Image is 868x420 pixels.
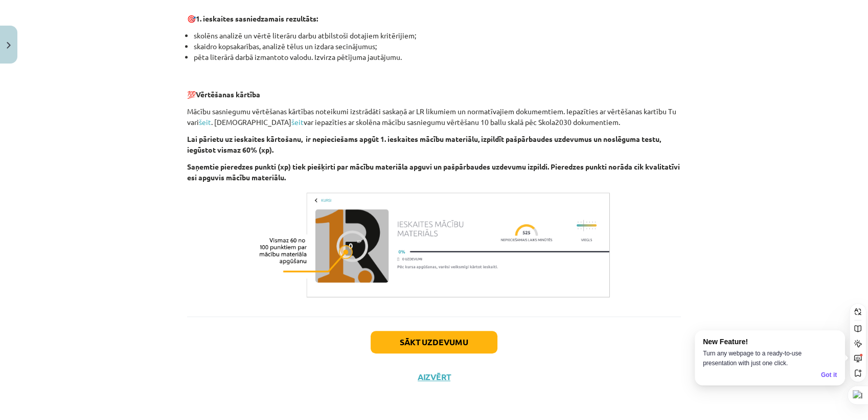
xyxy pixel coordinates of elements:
strong: 1. ieskaites sasniedzamais rezultāts: [196,14,318,23]
li: skolēns analizē un vērtē literāru darbu atbilstoši dotajiem kritērijiem; [194,30,681,41]
button: Aizvērt [415,372,453,382]
b: Lai pārietu uz ieskaites kārtošanu, ir nepieciešams apgūt 1. ieskaites mācību materiālu, izpildīt... [187,134,661,154]
li: pēta literārā darbā izmantoto valodu. Izvirza pētījuma jautājumu. [194,52,681,73]
a: šeit [291,117,304,127]
b: Saņemtie pieredzes punkti (xp) tiek piešķirti par mācību materiāla apguvi un pašpārbaudes uzdevum... [187,162,680,182]
p: Mācību sasniegumu vērtēšanas kārtības noteikumi izstrādāti saskaņā ar LR likumiem un normatīvajie... [187,106,681,128]
img: icon-close-lesson-0947bae3869378f0d4975bcd49f059093ad1ed9edebbc8119c70593378902aed.svg [7,42,11,49]
button: Sākt uzdevumu [371,331,497,353]
li: skaidro kopsakarības, analizē tēlus un izdara secinājumus; [194,41,681,52]
a: šeit [199,117,211,127]
b: Vērtēšanas kārtība [196,90,260,99]
p: 💯 [187,78,681,100]
p: 🎯 [187,13,681,24]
